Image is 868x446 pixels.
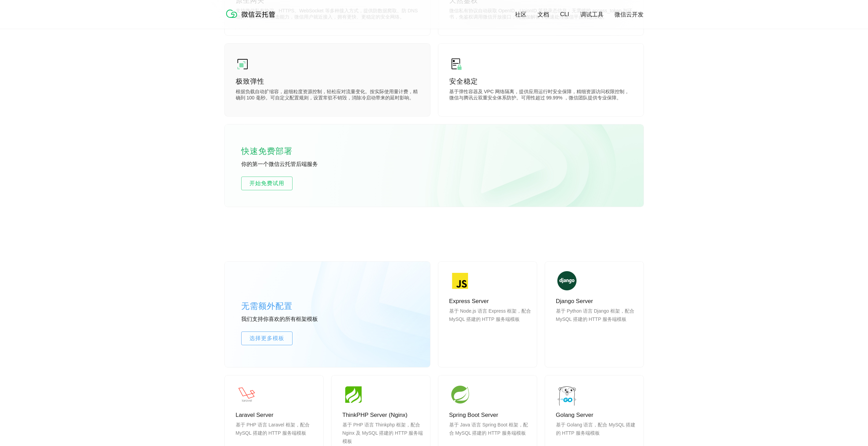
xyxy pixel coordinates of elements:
[241,161,344,168] p: 你的第一个微信云托管后端服务
[225,7,280,21] img: 微信云托管
[225,16,280,22] a: 微信云托管
[515,11,527,19] a: 社区
[449,89,633,103] p: 基于弹性容器及 VPC 网络隔离，提供应用运行时安全保障，精细资源访问权限控制，微信与腾讯云双重安全体系防护。可用性超过 99.99% ，微信团队提供专业保障。
[242,179,292,188] span: 开始免费试用
[449,76,633,86] p: 安全稳定
[342,411,425,419] p: ThinkPHP Server (Nginx)
[241,144,310,158] p: 快速免费部署
[580,11,604,19] a: 调试工具
[556,307,638,340] p: 基于 Python 语言 Django 框架，配合 MySQL 搭建的 HTTP 服务端模板
[556,297,638,305] p: Django Server
[614,11,644,19] a: 微信云开发
[449,411,531,419] p: Spring Boot Server
[537,11,549,19] a: 文档
[236,89,419,103] p: 根据负载自动扩缩容，超细粒度资源控制，轻松应对流量变化。按实际使用量计费，精确到 100 毫秒。可自定义配置规则，设置常驻不销毁，消除冷启动带来的延时影响。
[449,307,531,340] p: 基于 Node.js 语言 Express 框架，配合 MySQL 搭建的 HTTP 服务端模板
[560,11,569,18] a: CLI
[556,411,638,419] p: Golang Server
[449,297,531,305] p: Express Server
[241,316,344,323] p: 我们支持你喜欢的所有框架模板
[241,299,344,313] p: 无需额外配置
[236,411,318,419] p: Laravel Server
[242,334,292,342] span: 选择更多模板
[236,76,419,86] p: 极致弹性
